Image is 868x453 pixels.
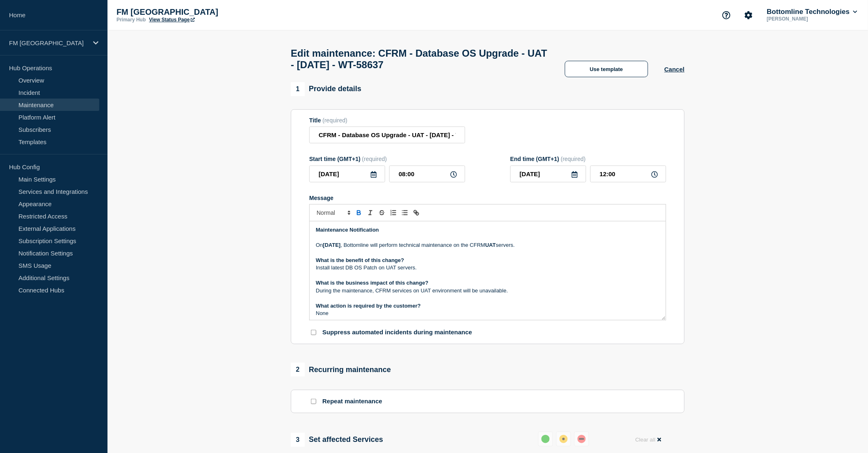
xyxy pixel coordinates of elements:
[630,432,666,448] button: Clear all
[510,156,666,162] div: End time (GMT+1)
[323,242,340,248] strong: [DATE]
[399,208,411,218] button: Toggle bulleted list
[291,82,361,96] div: Provide details
[9,39,88,46] p: FM [GEOGRAPHIC_DATA]
[388,208,399,218] button: Toggle ordered list
[565,61,648,77] button: Use template
[316,310,660,317] p: None
[538,432,553,446] button: up
[291,433,305,447] span: 3
[665,66,685,73] button: Cancel
[560,435,568,443] div: affected
[116,7,281,17] p: FM [GEOGRAPHIC_DATA]
[309,195,666,201] div: Message
[740,7,757,24] button: Account settings
[316,241,660,249] p: On , Bottomline will perform technical maintenance on the CFRM servers.
[376,208,388,218] button: Toggle strikethrough text
[574,432,589,446] button: down
[309,126,465,143] input: Title
[316,264,660,271] p: Install latest DB OS Patch on UAT servers.
[316,257,404,263] strong: What is the benefit of this change?
[309,166,385,182] input: YYYY-MM-DD
[291,48,548,71] h1: Edit maintenance: CFRM - Database OS Upgrade - UAT - [DATE] - WT-58637
[309,117,465,124] div: Title
[353,208,365,218] button: Toggle bold text
[541,435,550,443] div: up
[316,227,379,233] strong: Maintenance Notification
[510,166,586,182] input: YYYY-MM-DD
[116,17,146,23] p: Primary Hub
[316,303,421,309] strong: What action is required by the customer?
[311,330,316,335] input: Suppress automated incidents during maintenance
[718,7,735,24] button: Support
[362,156,387,162] span: (required)
[291,363,305,377] span: 2
[316,287,660,294] p: During the maintenance, CFRM services on UAT environment will be unavailable.
[365,208,376,218] button: Toggle italic text
[316,280,429,286] strong: What is the business impact of this change?
[291,82,305,96] span: 1
[590,166,666,182] input: HH:MM
[311,399,316,404] input: Repeat maintenance
[149,17,194,23] a: View Status Page
[322,329,472,336] p: Suppress automated incidents during maintenance
[291,433,383,447] div: Set affected Services
[556,432,571,446] button: affected
[485,242,496,248] strong: UAT
[411,208,422,218] button: Toggle link
[389,166,465,182] input: HH:MM
[322,117,347,124] span: (required)
[322,398,382,405] p: Repeat maintenance
[313,208,353,218] span: Font size
[309,156,465,162] div: Start time (GMT+1)
[765,8,859,16] button: Bottomline Technologies
[291,363,391,377] div: Recurring maintenance
[561,156,586,162] span: (required)
[310,221,666,320] div: Message
[765,16,851,22] p: [PERSON_NAME]
[578,435,586,443] div: down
